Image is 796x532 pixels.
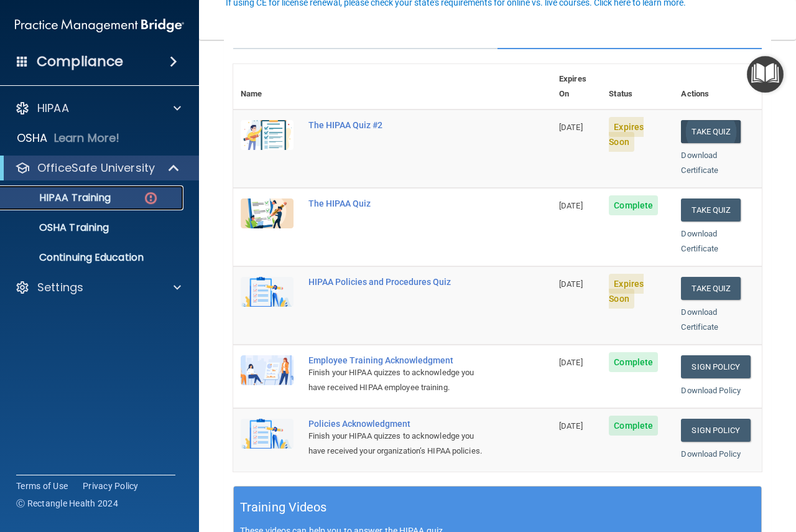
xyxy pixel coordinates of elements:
span: Complete [609,416,658,436]
span: [DATE] [559,201,583,210]
img: PMB logo [15,13,184,38]
div: Employee Training Acknowledgment [308,355,489,365]
p: OfficeSafe University [37,161,155,175]
p: HIPAA Training [8,192,111,204]
a: Sign Policy [681,355,750,378]
span: [DATE] [559,123,583,132]
span: Expires Soon [609,274,644,309]
div: Finish your HIPAA quizzes to acknowledge you have received HIPAA employee training. [308,365,489,395]
span: Complete [609,195,658,215]
p: Settings [37,280,83,295]
button: Take Quiz [681,198,741,222]
div: The HIPAA Quiz #2 [308,120,489,130]
button: Take Quiz [681,277,741,300]
button: Take Quiz [681,120,741,143]
img: danger-circle.6113f641.png [143,190,159,206]
h5: Training Videos [240,497,327,518]
button: Open Resource Center [747,56,784,93]
th: Expires On [552,64,601,110]
div: Policies Acknowledgment [308,419,489,429]
a: HIPAA [15,101,181,116]
a: Settings [15,280,181,295]
h4: Compliance [37,53,123,70]
a: Download Policy [681,386,741,395]
a: OfficeSafe University [15,161,180,175]
div: The HIPAA Quiz [308,198,489,208]
p: OSHA [17,131,48,146]
div: HIPAA Policies and Procedures Quiz [308,277,489,287]
a: Download Policy [681,449,741,459]
a: Download Certificate [681,151,718,175]
p: HIPAA [37,101,69,116]
a: Terms of Use [16,480,68,492]
span: [DATE] [559,421,583,431]
a: Download Certificate [681,307,718,332]
div: Finish your HIPAA quizzes to acknowledge you have received your organization’s HIPAA policies. [308,429,489,459]
span: Complete [609,352,658,372]
p: Continuing Education [8,251,178,264]
span: Ⓒ Rectangle Health 2024 [16,497,118,510]
span: Expires Soon [609,117,644,152]
th: Name [233,64,301,110]
p: Learn More! [54,131,120,146]
span: [DATE] [559,358,583,367]
a: Sign Policy [681,419,750,442]
span: [DATE] [559,279,583,289]
th: Actions [673,64,762,110]
a: Download Certificate [681,229,718,253]
p: OSHA Training [8,222,109,234]
a: Privacy Policy [83,480,139,492]
th: Status [601,64,673,110]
